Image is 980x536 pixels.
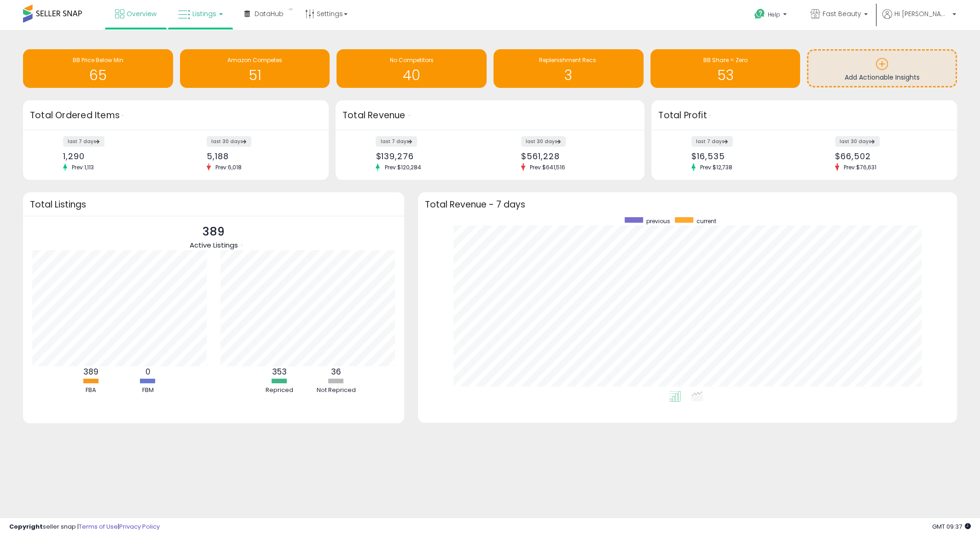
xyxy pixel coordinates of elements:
div: Tooltip anchor [238,241,246,249]
span: Hi [PERSON_NAME] [894,9,950,18]
div: Tooltip anchor [405,111,413,120]
span: Prev: $76,631 [839,163,881,171]
span: Prev: $12,738 [696,163,737,171]
a: Amazon Competes 51 [180,49,330,88]
span: Add Actionable Insights [845,73,920,82]
h3: Total Ordered Items [30,109,322,122]
span: BB Price Below Min [73,56,123,64]
h1: 40 [341,68,482,83]
b: 353 [272,366,287,377]
a: Help [747,1,796,30]
h1: 53 [655,68,796,83]
a: Replenishment Recs. 3 [493,49,644,88]
span: Fast Beauty [823,9,861,18]
span: current [696,217,716,225]
span: DataHub [255,9,284,18]
span: Prev: 1,113 [67,163,99,171]
span: No Competitors [390,56,434,64]
div: 1,290 [63,151,169,161]
div: FBA [64,386,119,395]
span: Prev: $641,516 [525,163,570,171]
a: BB Price Below Min 65 [23,49,173,88]
span: Listings [192,9,216,18]
a: BB Share = Zero 53 [650,49,800,88]
a: Hi [PERSON_NAME] [882,9,956,30]
label: last 7 days [691,136,733,147]
label: last 7 days [376,136,417,147]
label: last 30 days [835,136,880,147]
span: Prev: $120,284 [380,163,425,171]
div: Tooltip anchor [706,111,714,120]
div: Tooltip anchor [283,5,299,14]
div: Tooltip anchor [118,111,127,120]
h3: Total Listings [30,201,397,208]
span: Amazon Competes [227,56,282,64]
span: Prev: 6,018 [211,163,246,171]
label: last 30 days [521,136,566,147]
h1: 51 [185,68,325,83]
b: 389 [83,366,99,377]
div: $561,228 [521,151,628,161]
span: Replenishment Recs. [539,56,597,64]
a: Add Actionable Insights [808,51,956,86]
span: BB Share = Zero [703,56,747,64]
span: Overview [127,9,157,18]
div: $66,502 [835,151,941,161]
div: $16,535 [691,151,797,161]
div: $139,276 [376,151,483,161]
div: Repriced [252,386,307,395]
h1: 65 [28,68,168,83]
b: 0 [145,366,150,377]
label: last 30 days [207,136,251,147]
div: 5,188 [207,151,313,161]
span: Help [768,11,780,18]
i: Get Help [754,8,765,20]
h3: Total Revenue [342,109,638,122]
b: 36 [331,366,341,377]
div: Not Repriced [308,386,364,395]
a: No Competitors 40 [336,49,487,88]
h3: Total Profit [658,109,950,122]
h1: 3 [498,68,639,83]
h3: Total Revenue - 7 days [425,201,950,208]
div: FBM [120,386,175,395]
span: previous [646,217,670,225]
span: Active Listings [189,240,238,250]
label: last 7 days [63,136,104,147]
p: 389 [189,223,238,241]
